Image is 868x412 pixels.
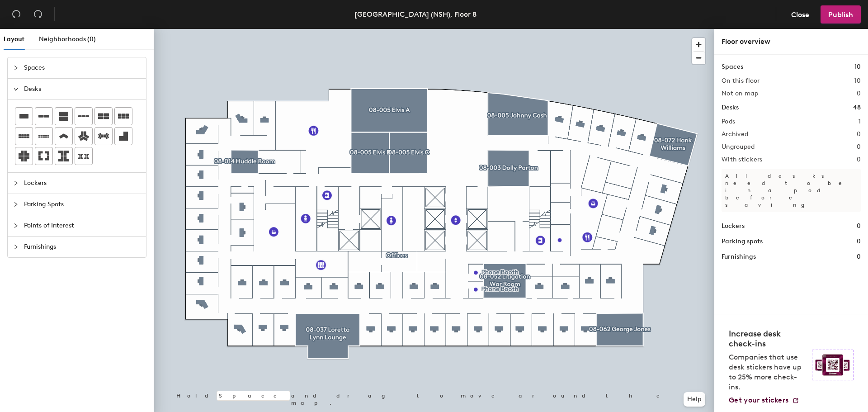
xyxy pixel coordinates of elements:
[854,62,861,72] h1: 10
[857,156,861,163] h2: 0
[24,194,141,215] span: Parking Spots
[24,215,141,236] span: Points of Interest
[24,173,141,194] span: Lockers
[354,9,476,20] div: [GEOGRAPHIC_DATA] (NSH), Floor 8
[729,352,807,392] p: Companies that use desk stickers have up to 25% more check-ins.
[13,223,19,228] span: collapsed
[13,202,19,207] span: collapsed
[684,392,705,407] button: Help
[828,10,853,19] span: Publish
[853,103,861,113] h1: 48
[722,143,755,151] h2: Ungrouped
[39,35,96,43] span: Neighborhoods (0)
[722,62,743,72] h1: Spaces
[722,252,756,262] h1: Furnishings
[857,221,861,231] h1: 0
[13,65,19,71] span: collapsed
[812,350,854,380] img: Sticker logo
[722,156,763,163] h2: With stickers
[821,5,861,24] button: Publish
[783,5,817,24] button: Close
[854,77,861,85] h2: 10
[722,77,760,85] h2: On this floor
[722,131,748,138] h2: Archived
[24,57,141,78] span: Spaces
[857,131,861,138] h2: 0
[722,36,861,47] div: Floor overview
[857,237,861,246] h1: 0
[722,237,763,246] h1: Parking spots
[791,10,809,19] span: Close
[857,90,861,97] h2: 0
[722,169,861,212] p: All desks need to be in a pod before saving
[13,86,19,92] span: expanded
[857,252,861,262] h1: 0
[29,5,47,24] button: Redo (⌘ + ⇧ + Z)
[13,180,19,186] span: collapsed
[729,396,799,405] a: Get your stickers
[4,35,24,43] span: Layout
[722,221,745,231] h1: Lockers
[859,118,861,125] h2: 1
[24,79,141,99] span: Desks
[729,329,807,349] h4: Increase desk check-ins
[722,103,739,113] h1: Desks
[722,118,735,125] h2: Pods
[24,237,141,257] span: Furnishings
[729,396,788,404] span: Get your stickers
[857,143,861,151] h2: 0
[13,244,19,250] span: collapsed
[7,5,25,24] button: Undo (⌘ + Z)
[722,90,758,97] h2: Not on map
